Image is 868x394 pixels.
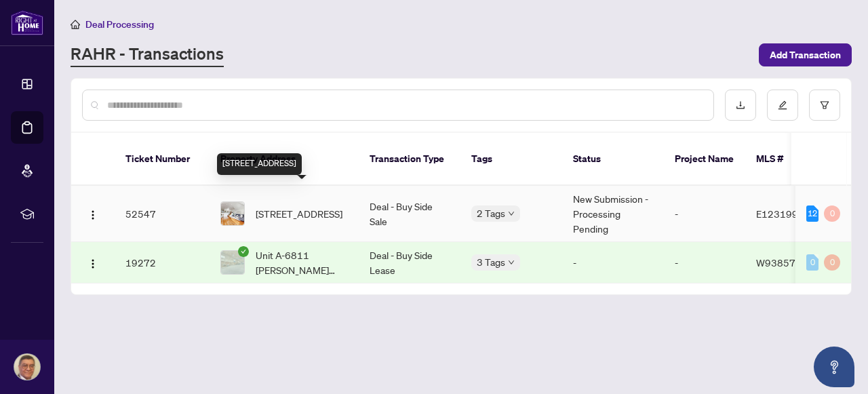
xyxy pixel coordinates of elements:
td: 19272 [115,242,210,283]
span: 3 Tags [477,254,505,270]
div: 0 [824,254,840,271]
span: home [71,20,80,29]
img: thumbnail-img [221,202,244,225]
img: Logo [87,258,98,269]
div: [STREET_ADDRESS] [217,153,302,175]
td: - [664,186,745,242]
span: Deal Processing [85,18,154,31]
td: 52547 [115,186,210,242]
img: Profile Icon [14,354,40,380]
span: edit [778,100,787,110]
div: 0 [824,205,840,222]
span: down [508,210,515,217]
img: Logo [87,210,98,220]
th: Tags [460,133,562,186]
td: Deal - Buy Side Sale [359,186,460,242]
button: Logo [82,203,104,224]
span: 2 Tags [477,205,505,221]
span: download [736,100,745,110]
button: Open asap [814,347,854,387]
span: Unit A-6811 [PERSON_NAME][STREET_ADDRESS] [256,248,348,277]
span: check-circle [238,246,249,257]
th: Property Address [210,133,359,186]
button: download [725,90,756,121]
td: New Submission - Processing Pending [562,186,664,242]
button: Add Transaction [759,43,852,66]
span: E12319990 [756,208,810,220]
span: down [508,259,515,266]
td: - [664,242,745,283]
button: edit [767,90,798,121]
a: RAHR - Transactions [71,43,224,67]
img: thumbnail-img [221,251,244,274]
button: Logo [82,252,104,273]
th: Project Name [664,133,745,186]
img: logo [11,10,43,35]
th: Status [562,133,664,186]
div: 12 [806,205,818,222]
span: W9385715 [756,256,808,269]
button: filter [809,90,840,121]
div: 0 [806,254,818,271]
th: Ticket Number [115,133,210,186]
th: Transaction Type [359,133,460,186]
td: - [562,242,664,283]
span: [STREET_ADDRESS] [256,206,342,221]
td: Deal - Buy Side Lease [359,242,460,283]
span: filter [820,100,829,110]
span: Add Transaction [770,44,841,66]
th: MLS # [745,133,827,186]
